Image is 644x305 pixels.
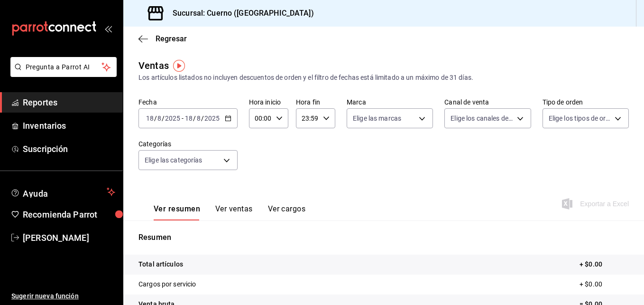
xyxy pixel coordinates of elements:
[145,155,202,165] span: Elige las categorías
[444,99,531,105] label: Canal de venta
[549,114,611,123] span: Elige los tipos de orden
[138,34,187,43] button: Regresar
[26,62,102,72] span: Pregunta a Parrot AI
[138,99,238,105] label: Fecha
[146,114,154,122] input: --
[156,34,187,43] span: Regresar
[154,114,157,122] span: /
[451,114,513,123] span: Elige los canales de venta
[162,114,165,122] span: /
[23,231,115,244] span: [PERSON_NAME]
[138,141,238,147] label: Categorías
[182,114,184,122] span: -
[7,69,117,79] a: Pregunta a Parrot AI
[184,114,193,122] input: --
[193,114,196,122] span: /
[204,114,220,122] input: ----
[215,204,253,220] button: Ver ventas
[23,119,115,132] span: Inventarios
[154,204,305,220] div: navigation tabs
[138,259,183,269] p: Total artículos
[157,114,162,122] input: --
[23,186,103,198] span: Ayuda
[165,8,314,19] h3: Sucursal: Cuerno ([GEOGRAPHIC_DATA])
[249,99,288,105] label: Hora inicio
[347,99,433,105] label: Marca
[23,96,115,109] span: Reportes
[165,114,181,122] input: ----
[11,291,115,301] span: Sugerir nueva función
[23,208,115,221] span: Recomienda Parrot
[173,60,185,72] img: Tooltip marker
[580,259,629,269] p: + $0.00
[154,204,200,220] button: Ver resumen
[10,57,117,77] button: Pregunta a Parrot AI
[104,25,112,32] button: open_drawer_menu
[23,143,115,155] span: Suscripción
[296,99,335,105] label: Hora fin
[138,73,629,83] div: Los artículos listados no incluyen descuentos de orden y el filtro de fechas está limitado a un m...
[138,279,196,289] p: Cargos por servicio
[201,114,204,122] span: /
[138,232,629,243] p: Resumen
[138,58,169,73] div: Ventas
[196,114,201,122] input: --
[543,99,629,105] label: Tipo de orden
[580,279,629,289] p: + $0.00
[353,114,401,123] span: Elige las marcas
[268,204,306,220] button: Ver cargos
